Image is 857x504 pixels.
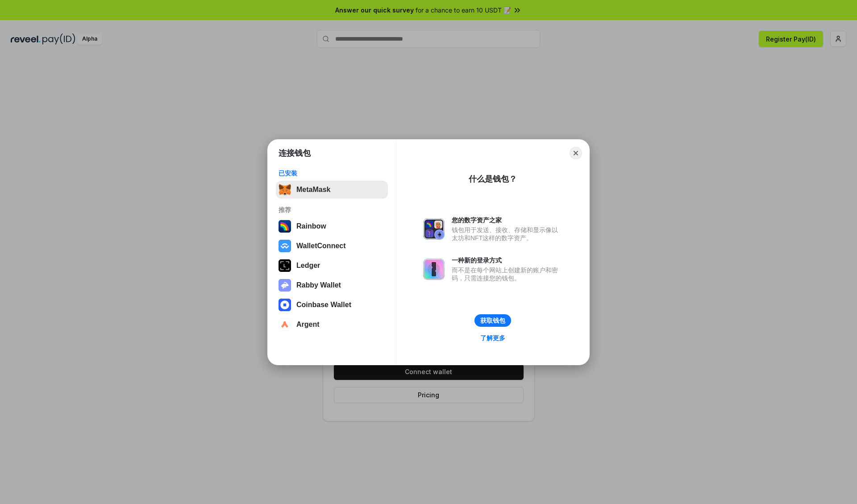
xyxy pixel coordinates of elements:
[279,220,291,233] img: svg+xml,%3Csvg%20width%3D%22120%22%20height%3D%22120%22%20viewBox%3D%220%200%20120%20120%22%20fil...
[276,316,388,333] button: Argent
[296,321,320,329] div: Argent
[474,314,511,327] button: 获取钱包
[279,240,291,252] img: svg+xml,%3Csvg%20width%3D%2228%22%20height%3D%2228%22%20viewBox%3D%220%200%2028%2028%22%20fill%3D...
[296,281,341,289] div: Rabby Wallet
[279,148,311,158] h1: 连接钱包
[296,222,326,230] div: Rainbow
[279,183,291,196] img: svg+xml,%3Csvg%20fill%3D%22none%22%20height%3D%2233%22%20viewBox%3D%220%200%2035%2033%22%20width%...
[276,237,388,255] button: WalletConnect
[570,147,582,159] button: Close
[279,299,291,311] img: svg+xml,%3Csvg%20width%3D%2228%22%20height%3D%2228%22%20viewBox%3D%220%200%2028%2028%22%20fill%3D...
[276,181,388,199] button: MetaMask
[296,301,351,309] div: Coinbase Wallet
[296,186,330,194] div: MetaMask
[475,332,511,344] a: 了解更多
[276,276,388,294] button: Rabby Wallet
[452,256,562,264] div: 一种新的登录方式
[452,216,562,224] div: 您的数字资产之家
[423,218,445,240] img: svg+xml,%3Csvg%20xmlns%3D%22http%3A%2F%2Fwww.w3.org%2F2000%2Fsvg%22%20fill%3D%22none%22%20viewBox...
[452,226,562,242] div: 钱包用于发送、接收、存储和显示像以太坊和NFT这样的数字资产。
[279,259,291,272] img: svg+xml,%3Csvg%20xmlns%3D%22http%3A%2F%2Fwww.w3.org%2F2000%2Fsvg%22%20width%3D%2228%22%20height%3...
[469,174,517,184] div: 什么是钱包？
[296,262,320,270] div: Ledger
[279,318,291,331] img: svg+xml,%3Csvg%20width%3D%2228%22%20height%3D%2228%22%20viewBox%3D%220%200%2028%2028%22%20fill%3D...
[480,317,505,325] div: 获取钱包
[480,334,505,342] div: 了解更多
[452,266,562,282] div: 而不是在每个网站上创建新的账户和密码，只需连接您的钱包。
[276,296,388,314] button: Coinbase Wallet
[296,242,346,250] div: WalletConnect
[279,279,291,292] img: svg+xml,%3Csvg%20xmlns%3D%22http%3A%2F%2Fwww.w3.org%2F2000%2Fsvg%22%20fill%3D%22none%22%20viewBox...
[279,206,385,214] div: 推荐
[276,217,388,235] button: Rainbow
[423,258,445,280] img: svg+xml,%3Csvg%20xmlns%3D%22http%3A%2F%2Fwww.w3.org%2F2000%2Fsvg%22%20fill%3D%22none%22%20viewBox...
[279,169,385,177] div: 已安装
[276,257,388,275] button: Ledger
